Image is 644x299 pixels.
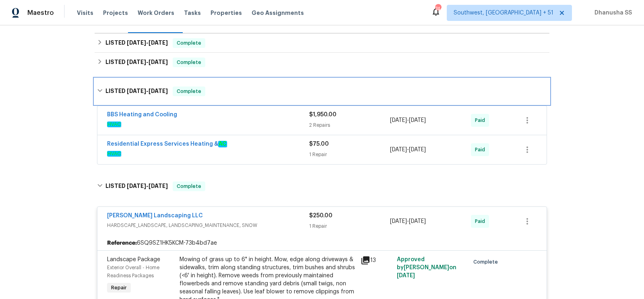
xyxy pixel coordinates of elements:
[390,147,407,153] span: [DATE]
[127,59,146,65] span: [DATE]
[95,173,549,199] div: LISTED [DATE]-[DATE]Complete
[107,151,121,157] em: HVAC
[390,118,407,123] span: [DATE]
[397,257,456,278] span: Approved by [PERSON_NAME] on
[107,213,203,219] a: [PERSON_NAME] Landscaping LLC
[475,146,488,154] span: Paid
[397,273,415,278] span: [DATE]
[95,53,549,72] div: LISTED [DATE]-[DATE]Complete
[435,5,441,13] div: 744
[218,141,227,147] em: AC
[107,122,121,127] em: HVAC
[127,40,168,45] span: -
[105,87,168,96] h6: LISTED
[127,183,168,189] span: -
[127,59,168,65] span: -
[127,40,146,45] span: [DATE]
[108,284,130,292] span: Repair
[309,151,390,159] div: 1 Repair
[184,10,201,16] span: Tasks
[173,58,204,66] span: Complete
[390,217,426,225] span: -
[591,9,632,17] span: Dhanusha SS
[105,58,168,67] h6: LISTED
[211,9,242,17] span: Properties
[77,9,93,17] span: Visits
[107,141,227,147] a: Residential Express Services Heating &AC
[149,183,168,189] span: [DATE]
[103,9,128,17] span: Projects
[409,147,426,153] span: [DATE]
[173,87,204,95] span: Complete
[454,9,553,17] span: Southwest, [GEOGRAPHIC_DATA] + 51
[173,182,204,190] span: Complete
[309,112,336,118] span: $1,950.00
[127,183,146,189] span: [DATE]
[309,222,390,230] div: 1 Repair
[473,258,501,266] span: Complete
[107,112,177,118] a: BBS Heating and Cooling
[107,257,160,262] span: Landscape Package
[475,116,488,124] span: Paid
[138,9,174,17] span: Work Orders
[149,40,168,45] span: [DATE]
[173,39,204,47] span: Complete
[105,38,168,48] h6: LISTED
[149,59,168,65] span: [DATE]
[107,265,159,278] span: Exterior Overall - Home Readiness Packages
[127,88,168,94] span: -
[475,217,488,225] span: Paid
[390,146,426,154] span: -
[409,219,426,224] span: [DATE]
[105,181,168,191] h6: LISTED
[95,33,549,53] div: LISTED [DATE]-[DATE]Complete
[149,88,168,94] span: [DATE]
[390,116,426,124] span: -
[97,236,547,250] div: 6SQ9SZ1HK5KCM-73b4bd7ae
[309,141,329,147] span: $75.00
[95,78,549,104] div: LISTED [DATE]-[DATE]Complete
[107,239,137,247] b: Reference:
[27,9,54,17] span: Maestro
[309,121,390,129] div: 2 Repairs
[390,219,407,224] span: [DATE]
[107,221,309,229] span: HARDSCAPE_LANDSCAPE, LANDSCAPING_MAINTENANCE, SNOW
[252,9,304,17] span: Geo Assignments
[309,213,332,219] span: $250.00
[361,256,392,265] div: 13
[409,118,426,123] span: [DATE]
[127,88,146,94] span: [DATE]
